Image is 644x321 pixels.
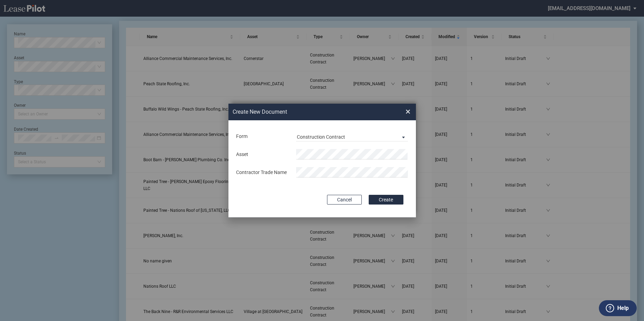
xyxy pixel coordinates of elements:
md-select: Lease Form: Construction Contract [296,131,408,141]
h2: Create New Document [233,108,380,116]
div: Asset [232,151,292,158]
button: Create [369,195,403,205]
div: Form [232,133,292,140]
button: Cancel [327,195,362,205]
div: Construction Contract [297,134,345,140]
md-dialog: Create New ... [228,104,416,218]
label: Help [617,304,629,313]
span: × [405,106,410,117]
div: Contractor Trade Name [232,169,292,176]
input: Contractor Trade Name [296,167,408,177]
